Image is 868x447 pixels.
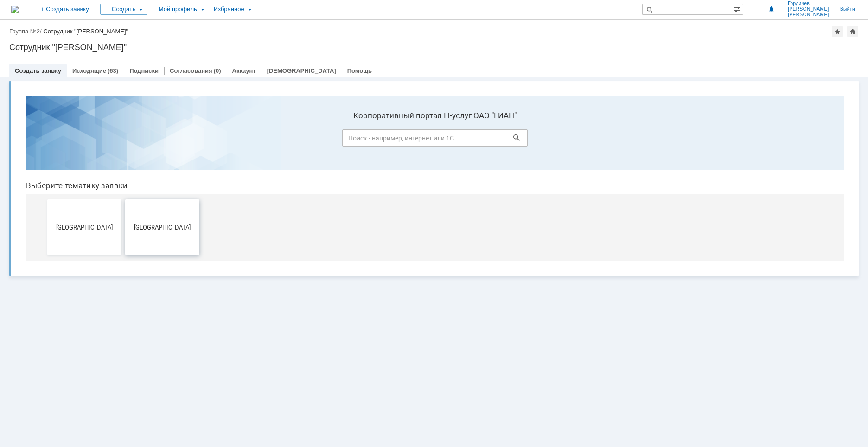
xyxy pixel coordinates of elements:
[11,6,19,13] img: logo
[9,28,40,35] a: Группа №2
[214,67,221,74] div: (0)
[109,135,178,142] span: [GEOGRAPHIC_DATA]
[734,4,743,13] span: Расширенный поиск
[9,43,859,52] div: Сотрудник "[PERSON_NAME]"
[11,6,19,13] a: Перейти на домашнюю страницу
[788,6,829,12] span: [PERSON_NAME]
[847,26,858,37] div: Сделать домашней страницей
[43,28,128,35] div: Сотрудник "[PERSON_NAME]"
[788,12,829,18] span: [PERSON_NAME]
[232,67,256,74] a: Аккаунт
[100,4,147,15] div: Создать
[832,26,843,37] div: Добавить в избранное
[324,41,509,58] input: Поиск - например, интернет или 1С
[72,67,106,74] a: Исходящие
[9,28,43,35] div: /
[7,93,825,102] header: Выберите тематику заявки
[129,67,159,74] a: Подписки
[267,67,336,74] a: [DEMOGRAPHIC_DATA]
[32,135,100,142] span: [GEOGRAPHIC_DATA]
[170,67,212,74] a: Согласования
[324,23,509,32] label: Корпоративный портал IT-услуг ОАО "ГИАП"
[107,111,181,167] button: [GEOGRAPHIC_DATA]
[15,67,61,74] a: Создать заявку
[788,1,829,6] span: Гордичев
[29,111,103,167] button: [GEOGRAPHIC_DATA]
[347,67,372,74] a: Помощь
[108,67,118,74] div: (63)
